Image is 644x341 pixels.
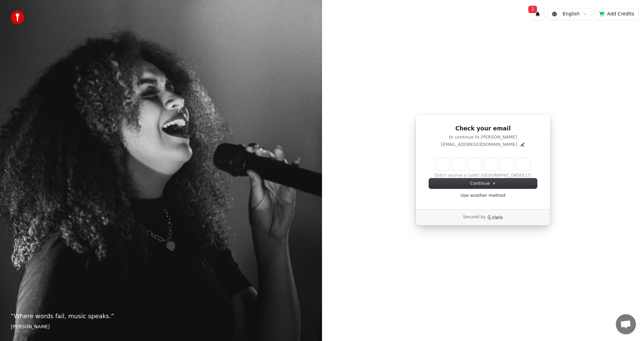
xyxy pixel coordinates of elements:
p: [EMAIL_ADDRESS][DOMAIN_NAME] [441,141,517,148]
a: Clerk logo [487,215,503,220]
button: 1 [531,8,545,20]
button: Continue [429,178,537,188]
input: Enter verification code [436,158,530,170]
img: youka [11,11,24,24]
span: 1 [528,6,537,13]
a: Use another method [461,192,505,198]
h1: Check your email [429,125,537,133]
span: Continue [470,180,496,186]
button: Add Credits [595,8,639,20]
div: Open chat [616,314,636,334]
footer: [PERSON_NAME] [11,324,311,330]
p: “ Where words fail, music speaks. ” [11,311,311,321]
button: Edit [520,142,525,147]
p: Secured by [463,215,485,220]
p: to continue to [PERSON_NAME] [429,134,537,140]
